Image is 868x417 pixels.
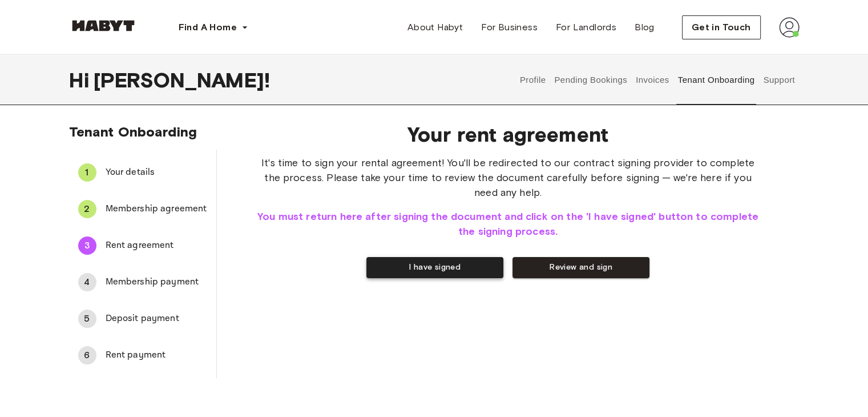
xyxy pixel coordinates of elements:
[106,202,207,216] span: Membership agreement
[69,268,216,296] div: 4Membership payment
[635,21,655,34] span: Blog
[515,55,799,105] div: user profile tabs
[78,346,96,364] div: 6
[253,155,763,200] span: It's time to sign your rental agreement! You'll be redirected to our contract signing provider to...
[69,159,216,186] div: 1Your details
[106,166,207,179] span: Your details
[106,239,207,252] span: Rent agreement
[69,232,216,259] div: 3Rent agreement
[512,257,649,278] button: Review and sign
[625,16,664,39] a: Blog
[69,68,94,92] span: Hi
[179,21,237,34] span: Find A Home
[692,21,751,34] span: Get in Touch
[553,55,629,105] button: Pending Bookings
[253,122,763,146] span: Your rent agreement
[78,163,96,182] div: 1
[69,195,216,223] div: 2Membership agreement
[779,17,800,38] img: avatar
[106,348,207,362] span: Rent payment
[94,68,270,92] span: [PERSON_NAME] !
[635,55,671,105] button: Invoices
[762,55,797,105] button: Support
[547,16,625,39] a: For Landlords
[78,273,96,291] div: 4
[366,257,503,278] button: I have signed
[398,16,472,39] a: About Habyt
[481,21,538,34] span: For Business
[78,236,96,255] div: 3
[69,123,197,140] span: Tenant Onboarding
[78,200,96,218] div: 2
[518,55,547,105] button: Profile
[472,16,547,39] a: For Business
[253,209,763,239] span: You must return here after signing the document and click on the 'I have signed' button to comple...
[69,342,216,369] div: 6Rent payment
[106,275,207,289] span: Membership payment
[169,16,257,39] button: Find A Home
[407,21,463,34] span: About Habyt
[682,15,761,39] button: Get in Touch
[676,55,756,105] button: Tenant Onboarding
[556,21,616,34] span: For Landlords
[78,310,96,328] div: 5
[69,20,138,31] img: Habyt
[69,305,216,332] div: 5Deposit payment
[106,312,207,326] span: Deposit payment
